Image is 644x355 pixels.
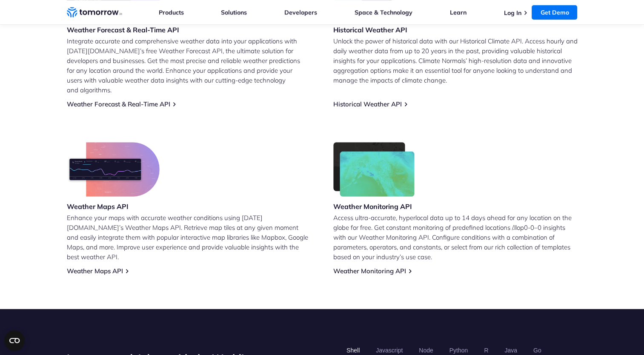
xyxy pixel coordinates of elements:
[333,213,578,262] p: Access ultra-accurate, hyperlocal data up to 14 days ahead for any location on the globe for free...
[67,36,311,95] p: Integrate accurate and comprehensive weather data into your applications with [DATE][DOMAIN_NAME]...
[333,25,407,34] h3: Historical Weather API
[333,36,578,85] p: Unlock the power of historical data with our Historical Climate API. Access hourly and daily weat...
[333,267,406,275] a: Weather Monitoring API
[67,25,179,34] h3: Weather Forecast & Real-Time API
[504,9,521,17] a: Log In
[67,213,311,262] p: Enhance your maps with accurate weather conditions using [DATE][DOMAIN_NAME]’s Weather Maps API. ...
[284,9,317,16] a: Developers
[159,9,184,16] a: Products
[4,330,25,351] button: Open CMP widget
[333,202,415,211] h3: Weather Monitoring API
[221,9,247,16] a: Solutions
[67,6,122,19] a: Home link
[450,9,467,16] a: Learn
[67,100,170,108] a: Weather Forecast & Real-Time API
[67,202,160,211] h3: Weather Maps API
[67,267,123,275] a: Weather Maps API
[355,9,412,16] a: Space & Technology
[333,100,402,108] a: Historical Weather API
[532,5,577,20] a: Get Demo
